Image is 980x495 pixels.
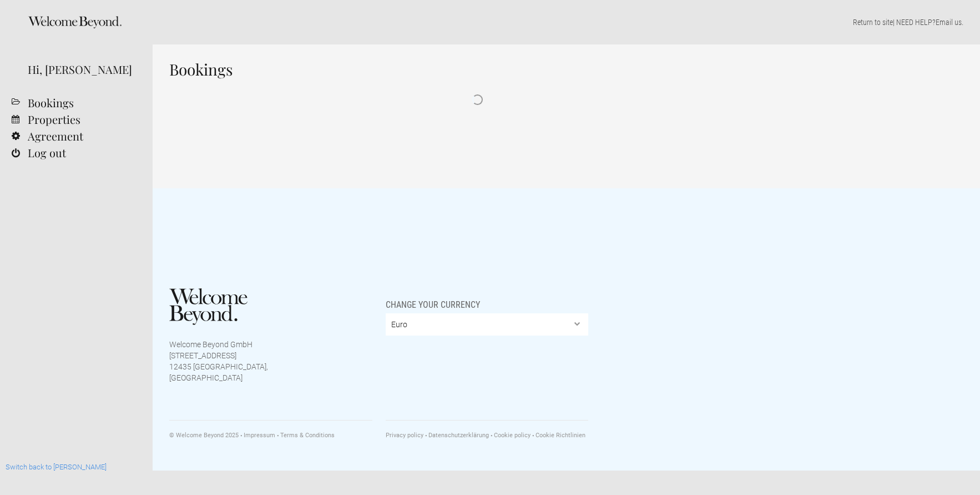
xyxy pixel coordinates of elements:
[532,432,585,439] a: Cookie Richtlinien
[169,61,785,78] h1: Bookings
[491,432,531,439] a: Cookie policy
[386,313,589,336] select: Change your currency
[853,18,893,27] a: Return to site
[6,463,107,471] a: Switch back to [PERSON_NAME]
[386,432,423,439] a: Privacy policy
[169,339,268,383] p: Welcome Beyond GmbH [STREET_ADDRESS] 12435 [GEOGRAPHIC_DATA], [GEOGRAPHIC_DATA]
[169,17,963,28] p: | NEED HELP? .
[28,61,136,78] div: Hi, [PERSON_NAME]
[425,432,489,439] a: Datenschutzerklärung
[277,432,335,439] a: Terms & Conditions
[169,288,247,325] img: Welcome Beyond
[240,432,275,439] a: Impressum
[386,288,480,311] span: Change your currency
[936,18,962,27] a: Email us
[169,432,239,439] span: © Welcome Beyond 2025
